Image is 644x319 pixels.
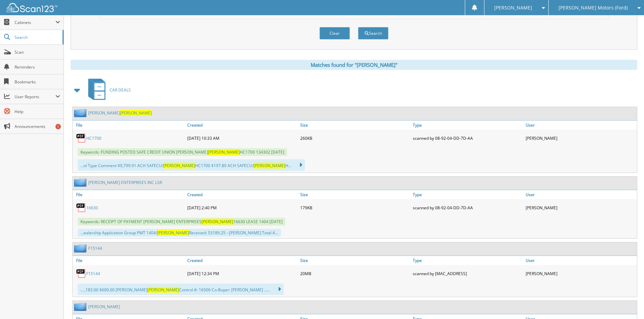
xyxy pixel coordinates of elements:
div: [PERSON_NAME] [524,267,637,280]
a: [PERSON_NAME][PERSON_NAME] [88,110,152,116]
img: PDF.png [76,203,86,213]
img: PDF.png [76,268,86,278]
span: [PERSON_NAME] [201,219,233,224]
a: Type [411,121,524,130]
div: 20MB [299,267,411,280]
a: Created [186,256,299,265]
a: Type [411,190,524,199]
span: Help [15,109,60,114]
a: F15144 [86,271,100,276]
span: [PERSON_NAME] Motors (Ford) [558,6,628,10]
img: PDF.png [76,133,86,143]
div: ...ealership Application Group PMT 1404/ Received: 53189.25 --[PERSON_NAME] Total A... [78,229,281,237]
a: Size [299,190,411,199]
span: [PERSON_NAME] [494,6,532,10]
div: ...ol Type Comment $9,799.91 ACH SAFECU/ HC1700 $197.89 ACH SAFECU/ H... [78,159,305,171]
a: Created [186,121,299,130]
button: Clear [319,27,350,39]
a: [PERSON_NAME] [88,304,120,310]
div: 1 [55,124,61,129]
div: ... ,183.00 $600.00 [PERSON_NAME] Control #: 16506 Co-Buyer: [PERSON_NAME] ...... [78,284,284,295]
div: scanned by 08-92-04-DD-7D-AA [411,131,524,145]
div: [DATE] 12:34 PM [186,267,299,280]
a: Size [299,121,411,130]
button: Search [358,27,388,39]
span: Scan [15,49,60,55]
img: scan123-logo-white.svg [7,3,57,12]
div: 260KB [299,131,411,145]
span: Cabinets [15,20,55,25]
a: CAR DEALS [84,77,131,103]
span: CAR DEALS [110,87,131,93]
a: File [73,256,186,265]
div: scanned by 08-92-04-DD-7D-AA [411,201,524,214]
a: File [73,190,186,199]
img: folder2.png [74,244,88,252]
a: 16630 [86,205,98,211]
div: [PERSON_NAME] [524,131,637,145]
a: Created [186,190,299,199]
span: [PERSON_NAME] [147,287,179,293]
div: [PERSON_NAME] [524,201,637,214]
span: Announcements [15,124,60,129]
div: [DATE] 2:40 PM [186,201,299,214]
span: Reminders [15,64,60,70]
span: Keywords: RECEIPT OF PAYMENT [PERSON_NAME] ENTERPRISES 16630 LEASE 1404 [DATE] [78,218,285,225]
div: scanned by [MAC_ADDRESS] [411,267,524,280]
span: Bookmarks [15,79,60,85]
span: Keywords: FUNDING POSTED SAFE CREDIT UNION [PERSON_NAME] HC1700 134302 [DATE] [78,148,287,156]
a: User [524,121,637,130]
a: User [524,256,637,265]
img: folder2.png [74,178,88,187]
div: [DATE] 10:33 AM [186,131,299,145]
div: 179KB [299,201,411,214]
img: folder2.png [74,109,88,117]
span: [PERSON_NAME] [208,149,240,155]
a: User [524,190,637,199]
a: [PERSON_NAME] ENTERPRISES INC LSR [88,180,162,185]
span: [PERSON_NAME] [163,163,195,168]
a: Type [411,256,524,265]
a: F15144 [88,245,102,251]
a: File [73,121,186,130]
a: HC1700 [86,135,101,141]
div: Matches found for "[PERSON_NAME]" [71,60,637,70]
span: User Reports [15,94,55,100]
span: [PERSON_NAME] [157,230,189,236]
span: [PERSON_NAME] [254,163,285,168]
span: Search [15,34,59,40]
img: folder2.png [74,302,88,311]
span: [PERSON_NAME] [120,110,152,116]
a: Size [299,256,411,265]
